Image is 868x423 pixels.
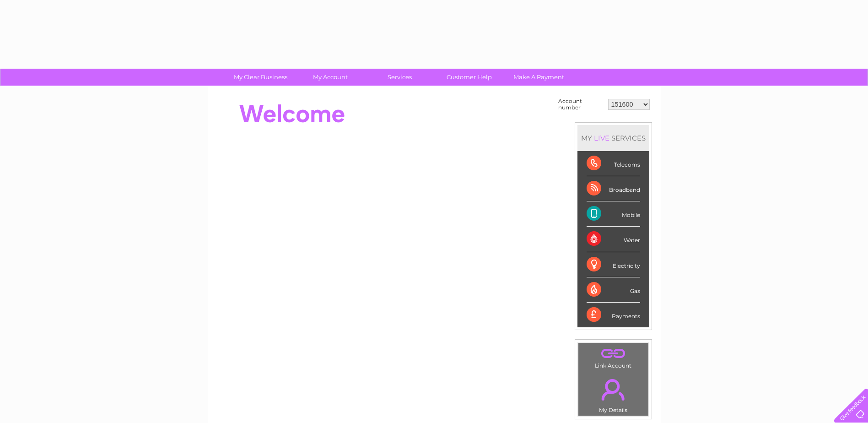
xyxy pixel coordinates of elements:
a: . [581,345,646,361]
a: Customer Help [431,69,507,86]
div: Gas [587,277,640,303]
div: Water [587,227,640,252]
div: Mobile [587,201,640,227]
a: My Clear Business [223,69,298,86]
a: Make A Payment [501,69,577,86]
td: Account number [556,96,606,113]
a: . [581,374,646,406]
a: My Account [292,69,368,86]
div: Electricity [587,252,640,277]
div: LIVE [592,134,611,142]
a: Services [362,69,437,86]
td: My Details [578,371,649,416]
div: Payments [587,303,640,327]
td: Link Account [578,342,649,371]
div: Broadband [587,176,640,201]
div: MY SERVICES [577,125,649,151]
div: Telecoms [587,151,640,176]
